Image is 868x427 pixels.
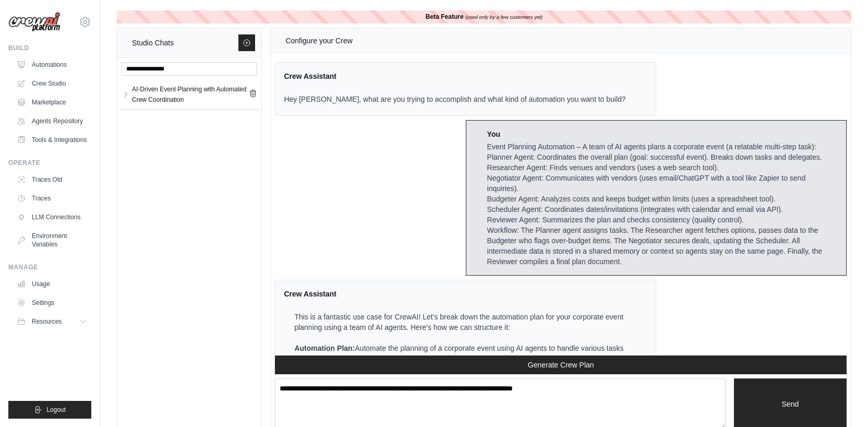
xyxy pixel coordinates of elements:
a: Usage [13,276,91,292]
button: Generate Crew Plan [275,355,847,374]
p: This is a fantastic use case for CrewAI! Let's break down the automation plan for your corporate ... [294,312,634,333]
div: Crew Assistant [284,71,625,81]
div: Configure your Crew [285,34,352,47]
span: Resources [32,317,62,326]
a: Tools & Integrations [13,132,91,148]
div: Manage [8,263,91,271]
a: Automations [13,56,91,73]
a: Agents Repository [13,113,91,129]
a: Traces [13,190,91,207]
div: Event Planning Automation – A team of AI agents plans a corporate event (a relatable multi-step t... [487,141,838,267]
a: Crew Studio [13,75,91,92]
div: Build [8,44,91,52]
div: Crew Assistant [284,289,634,299]
a: Marketplace [13,94,91,111]
p: Hey [PERSON_NAME], what are you trying to accomplish and what kind of automation you want to build? [284,94,625,104]
button: Logout [8,401,91,419]
i: (used only by a few customers yet) [465,14,542,20]
div: Operate [8,159,91,167]
strong: Automation Plan: [294,344,355,352]
a: AI-Driven Event Planning with Automated Crew Coordination [130,84,249,105]
b: Beta Feature [426,13,464,20]
a: Traces Old [13,171,91,188]
div: Studio Chats [132,37,174,49]
button: Resources [13,313,91,330]
div: AI-Driven Event Planning with Automated Crew Coordination [132,84,249,105]
p: Automate the planning of a corporate event using AI agents to handle various tasks from research ... [294,343,634,364]
a: Settings [13,294,91,311]
img: Logo [8,12,61,32]
a: LLM Connections [13,209,91,226]
div: You [487,129,838,139]
span: Logout [46,406,66,414]
a: Environment Variables [13,228,91,253]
